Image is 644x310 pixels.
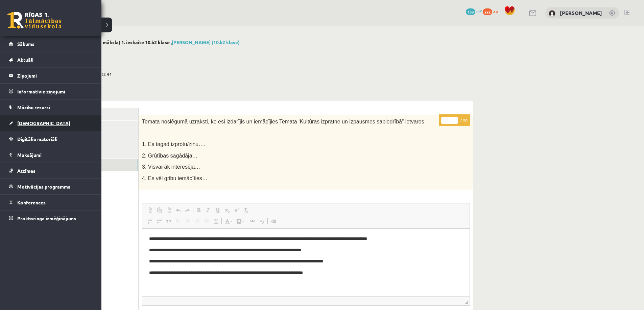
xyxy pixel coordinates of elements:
[7,12,62,29] a: Rīgas 1. Tālmācības vidusskola
[142,119,424,124] span: Temata noslēgumā uzraksti, ko esi izdarījis un iemācījies Temata ‘Kultūras izpratne un izpausmes ...
[9,36,93,52] a: Sākums
[9,68,93,83] a: Ziņojumi
[142,229,470,296] iframe: Rich Text Editor, wiswyg-editor-user-answer-47433834489940
[439,114,470,126] p: / 0p
[213,206,222,215] a: Underline (Ctrl+U)
[549,10,555,17] img: Emīls Miķelsons
[17,215,76,221] span: Proktoringa izmēģinājums
[145,217,154,226] a: Insert/Remove Numbered List
[476,8,482,14] span: mP
[154,217,164,226] a: Insert/Remove Bulleted List
[202,217,211,226] a: Justify
[164,217,173,226] a: Block Quote
[257,217,267,226] a: Unlink
[17,57,33,63] span: Aktuāli
[493,8,498,14] span: xp
[107,69,112,79] span: 61
[268,217,278,226] a: Insert Page Break for Printing
[211,217,221,226] a: Math
[466,8,482,14] a: 159 mP
[142,175,208,181] span: 4. Es vēl gribu iemācīties…
[154,206,164,215] a: Paste as plain text (Ctrl+Shift+V)
[142,141,206,147] span: 1. Es tagad izprotu/zinu….
[183,217,192,226] a: Centre
[145,206,154,215] a: Paste (Ctrl+V)
[17,147,93,163] legend: Maksājumi
[164,206,173,215] a: Paste from Word
[17,199,46,205] span: Konferences
[194,206,204,215] a: Bold (Ctrl+B)
[204,206,213,215] a: Italic (Ctrl+I)
[17,168,35,174] span: Atzīmes
[17,136,57,142] span: Digitālie materiāli
[17,68,93,83] legend: Ziņojumi
[192,217,202,226] a: Align Right
[9,147,93,163] a: Maksājumi
[9,115,93,131] a: [DEMOGRAPHIC_DATA]
[9,52,93,67] a: Aktuāli
[248,217,257,226] a: Link (Ctrl+K)
[142,164,200,170] span: 3. Visvairāk interesēja…
[9,163,93,178] a: Atzīmes
[9,210,93,226] a: Proktoringa izmēģinājums
[173,206,183,215] a: Undo (Ctrl+Z)
[483,8,501,14] a: 222 xp
[173,217,183,226] a: Align Left
[234,217,246,226] a: Background Colour
[17,184,71,190] span: Motivācijas programma
[560,9,602,16] a: [PERSON_NAME]
[222,217,234,226] a: Text Colour
[483,8,492,15] span: 222
[172,39,240,45] a: [PERSON_NAME] (10.b2 klase)
[17,84,93,99] legend: Informatīvie ziņojumi
[232,206,241,215] a: Superscript
[9,179,93,194] a: Motivācijas programma
[222,206,232,215] a: Subscript
[17,120,70,126] span: [DEMOGRAPHIC_DATA]
[9,195,93,210] a: Konferences
[241,206,251,215] a: Remove Format
[183,206,192,215] a: Redo (Ctrl+Y)
[9,84,93,99] a: Informatīvie ziņojumi
[9,131,93,147] a: Digitālie materiāli
[142,153,198,159] span: 2. Grūtības sagādāja…
[466,8,475,15] span: 159
[17,104,50,110] span: Mācību resursi
[9,100,93,115] a: Mācību resursi
[17,41,34,47] span: Sākums
[465,301,468,304] span: Drag to resize
[41,39,473,45] h2: Kultūra un māksla I (vizuālā māksla) 1. ieskaite 10.b2 klase ,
